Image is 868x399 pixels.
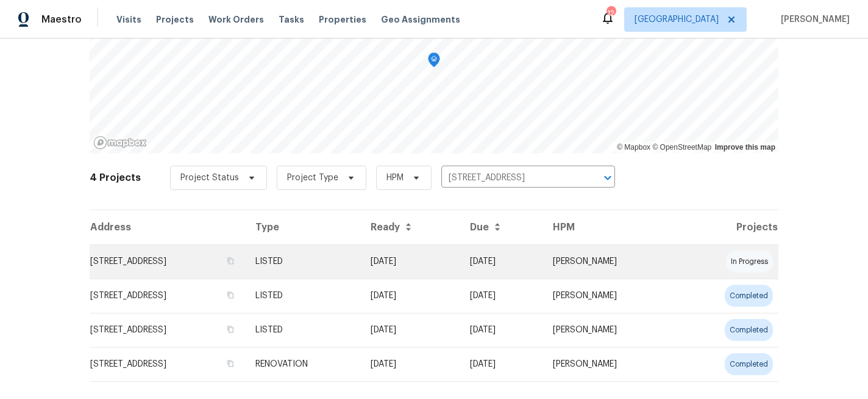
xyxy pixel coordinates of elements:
[208,13,264,26] span: Work Orders
[90,244,246,279] td: [STREET_ADDRESS]
[725,319,773,341] div: completed
[725,353,773,375] div: completed
[90,172,141,184] h2: 4 Projects
[726,251,773,273] div: in progress
[246,210,361,244] th: Type
[543,210,677,244] th: HPM
[677,210,779,244] th: Projects
[460,244,543,279] td: [DATE]
[90,347,246,381] td: [STREET_ADDRESS]
[90,313,246,347] td: [STREET_ADDRESS]
[116,13,141,26] span: Visits
[361,313,460,347] td: [DATE]
[652,143,711,152] a: OpenStreetMap
[361,210,460,244] th: Ready
[635,13,719,26] span: [GEOGRAPHIC_DATA]
[776,13,850,26] span: [PERSON_NAME]
[246,313,361,347] td: LISTED
[599,169,616,186] button: Open
[279,15,304,24] span: Tasks
[225,358,236,369] button: Copy Address
[381,13,460,26] span: Geo Assignments
[225,290,236,301] button: Copy Address
[715,143,775,152] a: Improve this map
[428,53,440,71] div: Map marker
[460,279,543,313] td: [DATE]
[725,285,773,307] div: completed
[180,172,239,184] span: Project Status
[225,255,236,266] button: Copy Address
[441,169,581,188] input: Search projects
[225,324,236,335] button: Copy Address
[361,244,460,279] td: [DATE]
[246,347,361,381] td: RENOVATION
[386,172,404,184] span: HPM
[319,13,366,26] span: Properties
[93,136,147,150] a: Mapbox homepage
[543,279,677,313] td: [PERSON_NAME]
[246,279,361,313] td: LISTED
[617,143,650,152] a: Mapbox
[607,7,615,20] div: 12
[246,244,361,279] td: LISTED
[460,347,543,381] td: [DATE]
[90,210,246,244] th: Address
[460,210,543,244] th: Due
[460,313,543,347] td: [DATE]
[156,13,194,26] span: Projects
[90,279,246,313] td: [STREET_ADDRESS]
[361,279,460,313] td: [DATE]
[543,313,677,347] td: [PERSON_NAME]
[287,172,338,184] span: Project Type
[543,244,677,279] td: [PERSON_NAME]
[41,13,82,26] span: Maestro
[361,347,460,381] td: Acq COE 2024-12-09T00:00:00.000Z
[543,347,677,381] td: [PERSON_NAME]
